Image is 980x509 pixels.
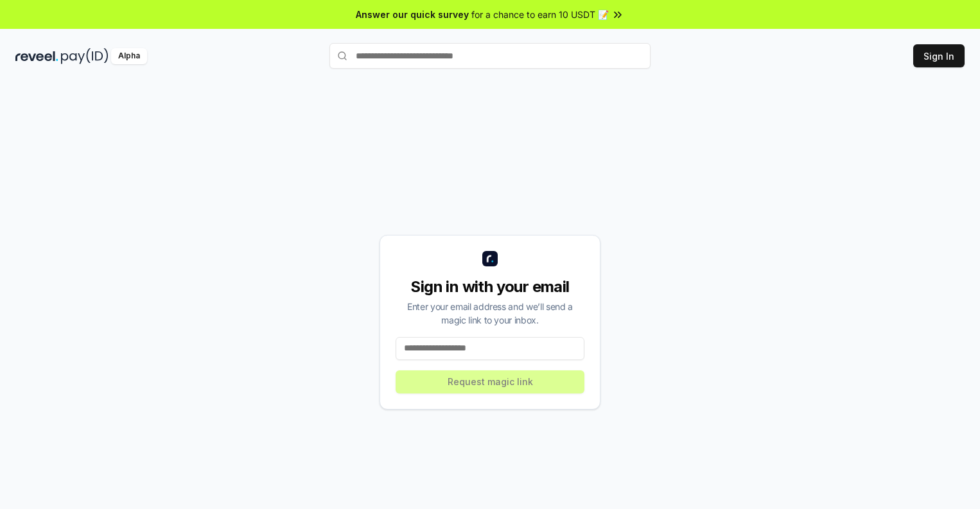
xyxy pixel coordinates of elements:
[396,277,584,297] div: Sign in with your email
[356,8,469,21] span: Answer our quick survey
[482,251,498,266] img: logo_small
[471,8,609,21] span: for a chance to earn 10 USDT 📝
[913,44,965,67] button: Sign In
[61,48,109,64] img: pay_id
[111,48,147,64] div: Alpha
[15,48,58,64] img: reveel_dark
[396,300,584,327] div: Enter your email address and we’ll send a magic link to your inbox.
